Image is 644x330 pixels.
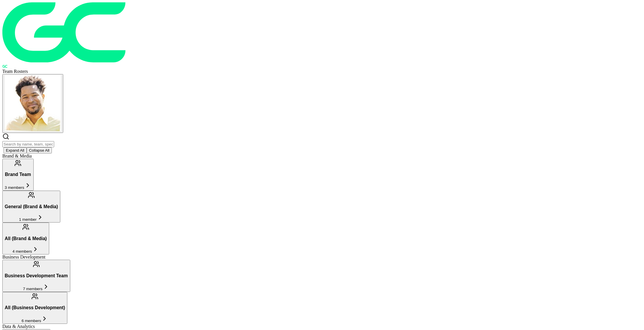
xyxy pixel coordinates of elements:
[5,204,58,209] h3: General (Brand & Media)
[2,223,49,254] button: All (Brand & Media)4 members
[2,292,67,324] button: All (Business Development)6 members
[5,305,65,310] h3: All (Business Development)
[5,273,68,278] h3: Business Development Team
[2,159,34,191] button: Brand Team3 members
[5,236,47,241] h3: All (Brand & Media)
[5,172,31,177] h3: Brand Team
[2,254,45,259] span: Business Development
[22,319,41,323] span: 6 members
[13,249,32,254] span: 4 members
[2,324,35,329] span: Data & Analytics
[2,260,70,292] button: Business Development Team7 members
[27,147,52,153] button: Collapse All
[2,153,32,158] span: Brand & Media
[2,191,60,223] button: General (Brand & Media)1 member
[23,287,42,291] span: 7 members
[2,69,28,74] span: Team Rosters
[4,147,27,153] button: Expand All
[19,217,37,222] span: 1 member
[2,141,54,147] input: Search by name, team, specialty, or title...
[5,185,24,190] span: 3 members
